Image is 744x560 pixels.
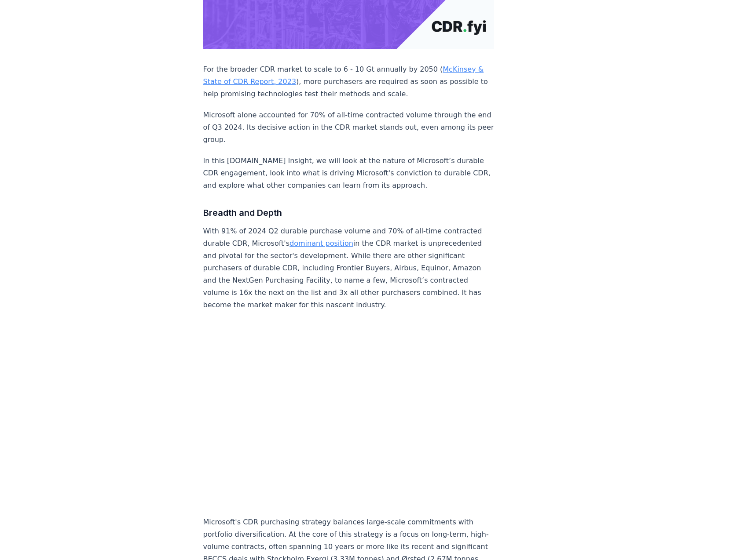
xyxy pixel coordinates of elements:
[203,155,495,192] p: In this [DOMAIN_NAME] Insight, we will look at the nature of Microsoft’s durable CDR engagement, ...
[203,63,495,100] p: For the broader CDR market to scale to 6 - 10 Gt annually by 2050 ( ), more purchasers are requir...
[203,109,495,146] p: Microsoft alone accounted for 70% of all-time contracted volume through the end of Q3 2024. Its d...
[290,239,353,247] a: dominant position
[203,225,495,311] p: With 91% of 2024 Q2 durable purchase volume and 70% of all-time contracted durable CDR, Microsoft...
[203,206,495,220] h3: Breadth and Depth
[203,320,495,507] iframe: Stacked Columns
